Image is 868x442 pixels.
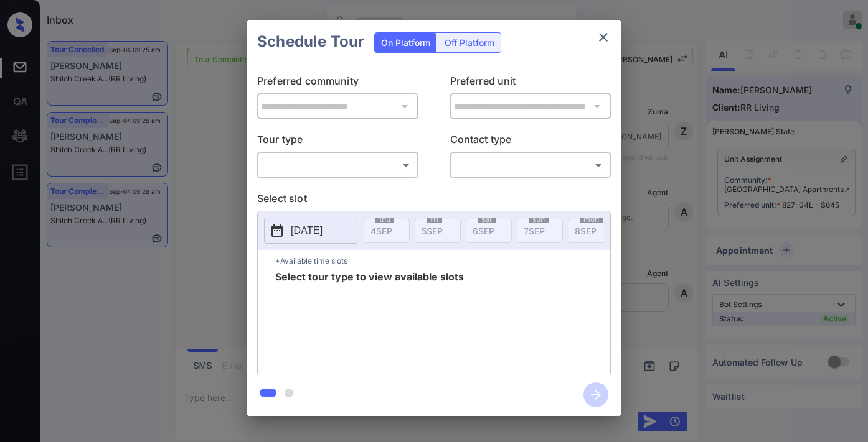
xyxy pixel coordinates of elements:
p: *Available time slots [275,250,610,272]
button: close [591,25,616,50]
p: Tour type [257,132,418,152]
p: Preferred community [257,73,418,93]
button: [DATE] [264,218,357,244]
span: Select tour type to view available slots [275,272,464,371]
div: On Platform [375,33,436,52]
p: [DATE] [291,223,323,238]
p: Select slot [257,191,611,211]
p: Preferred unit [450,73,611,93]
p: Contact type [450,132,611,152]
div: Off Platform [438,33,501,52]
h2: Schedule Tour [247,20,374,63]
